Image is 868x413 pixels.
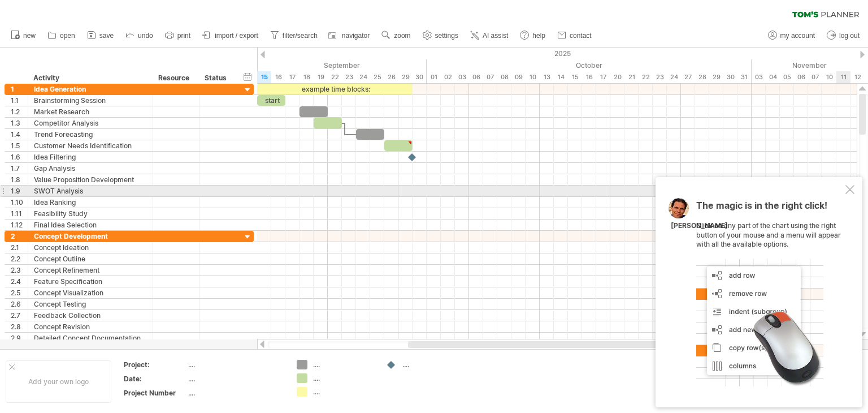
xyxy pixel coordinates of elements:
[257,71,271,83] div: Monday, 15 September 2025
[696,201,843,386] div: Click on any part of the chart using the right button of your mouse and a menu will appear with a...
[667,71,681,83] div: Friday, 24 October 2025
[34,276,147,287] div: Feature Specification
[342,32,370,40] span: navigator
[709,71,723,83] div: Wednesday, 29 October 2025
[427,71,441,83] div: Wednesday, 1 October 2025
[765,28,818,43] a: my account
[124,360,186,369] div: Project:
[124,374,186,384] div: Date:
[11,118,28,128] div: 1.3
[177,32,190,40] span: print
[34,208,147,219] div: Feasibility Study
[11,163,28,174] div: 1.7
[808,71,822,83] div: Friday, 7 November 2025
[314,71,328,83] div: Friday, 19 September 2025
[188,388,283,398] div: ....
[34,265,147,276] div: Concept Refinement
[33,72,146,84] div: Activity
[822,71,836,83] div: Monday, 10 November 2025
[34,140,147,151] div: Customer Needs Identification
[34,152,147,162] div: Idea Filtering
[313,387,375,397] div: ....
[11,242,28,253] div: 2.1
[532,32,545,40] span: help
[11,231,28,242] div: 2
[267,28,321,43] a: filter/search
[526,71,540,83] div: Friday, 10 October 2025
[511,71,526,83] div: Thursday, 9 October 2025
[540,71,554,83] div: Monday, 13 October 2025
[780,32,815,40] span: my account
[11,265,28,276] div: 2.3
[23,32,36,40] span: new
[215,32,258,40] span: import / export
[11,106,28,117] div: 1.2
[34,321,147,332] div: Concept Revision
[427,59,752,71] div: October 2025
[34,333,147,343] div: Detailed Concept Documentation
[116,59,427,71] div: September 2025
[723,71,737,83] div: Thursday, 30 October 2025
[11,174,28,185] div: 1.8
[455,71,469,83] div: Friday, 3 October 2025
[839,32,860,40] span: log out
[162,28,194,43] a: print
[752,71,766,83] div: Monday, 3 November 2025
[45,28,79,43] a: open
[188,360,283,369] div: ....
[653,71,667,83] div: Thursday, 23 October 2025
[34,163,147,174] div: Gap Analysis
[610,71,624,83] div: Monday, 20 October 2025
[394,32,410,40] span: zoom
[124,388,186,398] div: Project Number
[34,253,147,264] div: Concept Outline
[794,71,808,83] div: Thursday, 6 November 2025
[342,71,356,83] div: Tuesday, 23 September 2025
[11,321,28,332] div: 2.8
[327,28,373,43] a: navigator
[34,174,147,185] div: Value Proposition Development
[34,299,147,309] div: Concept Testing
[435,32,458,40] span: settings
[84,28,117,43] a: save
[11,253,28,264] div: 2.2
[695,71,709,83] div: Tuesday, 28 October 2025
[257,84,413,94] div: example time blocks:
[497,71,511,83] div: Wednesday, 8 October 2025
[11,333,28,343] div: 2.9
[370,71,384,83] div: Thursday, 25 September 2025
[271,71,285,83] div: Tuesday, 16 September 2025
[199,28,262,43] a: import / export
[11,95,28,106] div: 1.1
[379,28,414,43] a: zoom
[582,71,596,83] div: Thursday, 16 October 2025
[34,310,147,321] div: Feedback Collection
[11,287,28,298] div: 2.5
[824,28,863,43] a: log out
[766,71,780,83] div: Tuesday, 4 November 2025
[34,118,147,128] div: Competitor Analysis
[11,299,28,309] div: 2.6
[34,242,147,253] div: Concept Ideation
[441,71,455,83] div: Thursday, 2 October 2025
[285,71,300,83] div: Wednesday, 17 September 2025
[205,72,229,84] div: Status
[34,129,147,140] div: Trend Forecasting
[11,220,28,230] div: 1.12
[671,221,728,231] div: [PERSON_NAME]
[469,71,483,83] div: Monday, 6 October 2025
[34,106,147,117] div: Market Research
[836,71,850,83] div: Tuesday, 11 November 2025
[188,374,283,384] div: ....
[11,84,28,94] div: 1
[313,373,375,383] div: ....
[554,71,568,83] div: Tuesday, 14 October 2025
[158,72,193,84] div: Resource
[11,208,28,219] div: 1.11
[356,71,370,83] div: Wednesday, 24 September 2025
[737,71,752,83] div: Friday, 31 October 2025
[34,287,147,298] div: Concept Visualization
[398,71,413,83] div: Monday, 29 September 2025
[413,71,427,83] div: Tuesday, 30 September 2025
[624,71,639,83] div: Tuesday, 21 October 2025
